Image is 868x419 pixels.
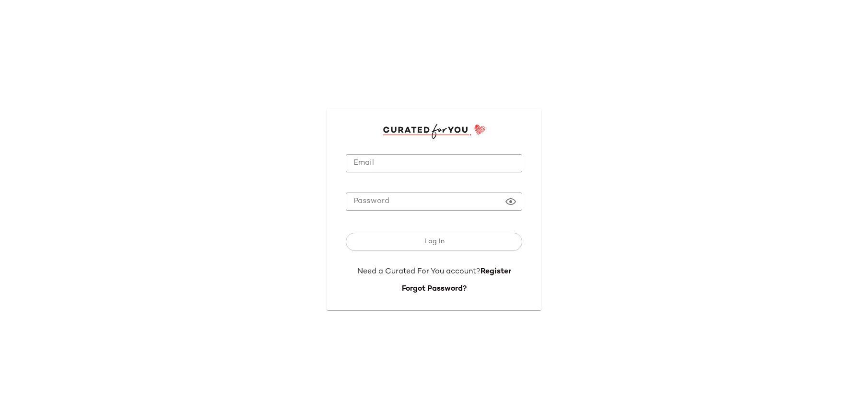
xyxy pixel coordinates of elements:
span: Need a Curated For You account? [357,268,481,276]
a: Forgot Password? [402,285,467,293]
img: cfy_login_logo.DGdB1djN.svg [383,124,486,138]
button: Log In [346,233,522,251]
a: Register [481,268,511,276]
span: Log In [423,238,444,246]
